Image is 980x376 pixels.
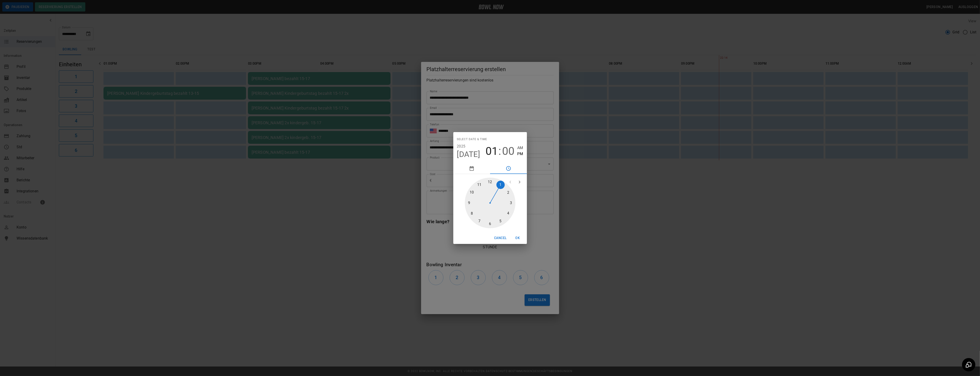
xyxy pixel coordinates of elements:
button: pick time [490,163,527,174]
button: 01 [486,145,498,158]
button: PM [517,151,523,157]
button: open next view [515,177,524,187]
button: AM [517,145,523,151]
button: [DATE] [457,150,480,159]
span: : [498,145,501,158]
button: Cancel [492,234,508,242]
button: pick date [453,163,490,174]
button: 2025 [457,143,466,150]
span: Select date & time [457,136,487,143]
button: OK [510,234,525,242]
button: 00 [502,145,514,158]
